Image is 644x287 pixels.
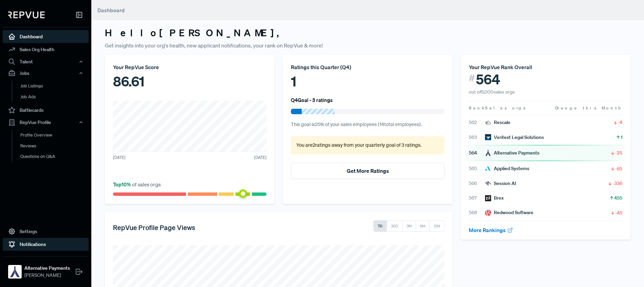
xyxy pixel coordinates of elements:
[24,265,70,272] strong: Alternative Payments
[614,194,622,201] span: 455
[469,134,485,141] span: 563
[416,220,430,232] button: 6M
[113,63,267,71] div: Your RepVue Score
[485,134,544,141] div: Veritext Legal Solutions
[291,121,444,128] p: This goal is 25 % of your sales employees ( 14 total employees).
[485,180,516,187] div: Session AI
[469,64,532,70] span: Your RepVue Rank Overall
[113,155,125,161] span: [DATE]
[12,130,98,141] a: Profile Overview
[621,134,622,141] span: 1
[9,266,20,277] img: Alternative Payments
[12,141,98,151] a: Reviews
[618,119,622,126] span: -4
[291,97,333,103] h6: Q4 Goal - 3 ratings
[485,134,491,140] img: Veritext Legal Solutions
[485,194,504,202] div: Brex
[24,272,70,279] span: [PERSON_NAME]
[469,180,485,187] span: 566
[8,12,45,18] img: RepVue
[469,209,485,216] span: 568
[291,163,444,179] button: Get More Ratings
[113,71,267,91] div: 86.61
[469,194,485,202] span: 567
[485,165,529,172] div: Applied Systems
[485,105,527,111] span: Sales orgs
[469,149,485,157] span: 564
[485,120,491,126] img: Rescale
[113,181,132,188] span: Top 10 %
[12,91,98,102] a: Job Ads
[12,81,98,91] a: Job Listings
[113,181,161,188] span: of sales orgs
[615,209,622,216] span: -45
[615,149,622,156] span: -25
[3,43,89,56] a: Sales Org Health
[105,41,630,49] p: Get insights into your org's health, new applicant notifications, your rank on RepVue & more!
[485,149,539,157] div: Alternative Payments
[555,105,622,111] span: Change this Month
[485,166,491,172] img: Applied Systems
[254,155,267,161] span: [DATE]
[387,220,402,232] button: 30D
[485,209,533,216] div: Redwood Software
[469,71,475,85] span: #
[3,238,89,251] a: Notifications
[113,223,195,231] h5: RepVue Profile Page Views
[613,180,622,187] span: -336
[291,71,444,91] div: 1
[615,165,622,172] span: -65
[476,71,500,87] span: 564
[469,89,515,95] span: out of 6,000 sales orgs
[485,210,491,216] img: Redwood Software
[402,220,416,232] button: 3M
[3,225,89,238] a: Settings
[12,151,98,162] a: Questions on Q&A
[469,119,485,126] span: 562
[3,67,89,79] button: Jobs
[469,227,513,233] a: More Rankings
[429,220,444,232] button: 12M
[105,27,630,39] h3: Hello [PERSON_NAME] ,
[485,119,510,126] div: Rescale
[469,165,485,172] span: 565
[3,256,89,282] a: Alternative PaymentsAlternative Payments[PERSON_NAME]
[3,104,89,117] a: Battlecards
[485,180,491,186] img: Session AI
[3,30,89,43] a: Dashboard
[3,56,89,67] button: Talent
[469,105,485,111] span: Rank
[485,195,491,201] img: Brex
[373,220,387,232] button: 7D
[3,117,89,128] button: RepVue Profile
[97,7,125,14] span: Dashboard
[296,142,439,149] p: You are 2 ratings away from your quarterly goal of 3 ratings .
[485,150,491,156] img: Alternative Payments
[291,63,444,71] div: Ratings this Quarter ( Q4 )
